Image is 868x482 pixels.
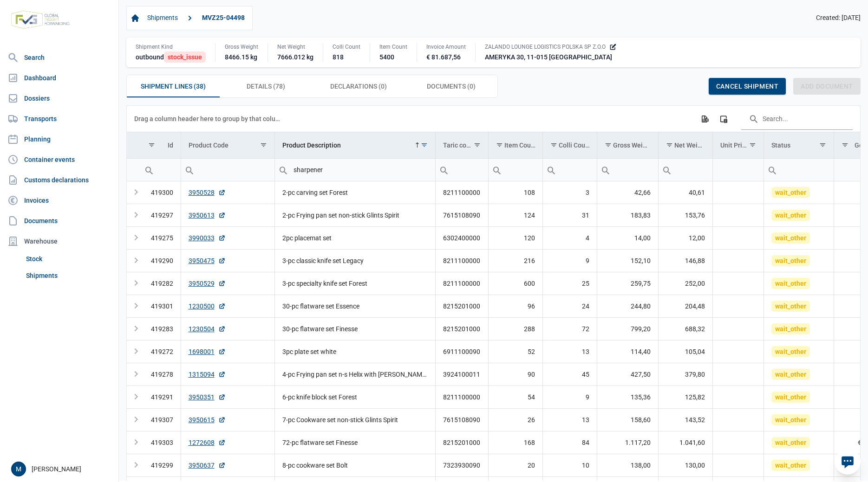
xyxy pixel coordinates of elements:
input: Filter cell [713,159,764,181]
div: 5400 [379,52,407,62]
td: 419307 [141,408,181,431]
span: wait_other [771,437,810,448]
input: Filter cell [181,159,274,181]
div: Status [771,141,790,149]
input: Filter cell [436,159,488,181]
a: 1315094 [189,370,226,379]
input: Filter cell [275,159,435,181]
td: 124 [488,204,543,226]
td: 7323930090 [435,454,488,476]
span: Show filter options for column 'Net Weight' [666,141,673,148]
td: Filter cell [658,158,713,181]
td: 153,76 [658,204,713,226]
div: outbound [136,52,206,62]
span: Show filter options for column 'Item Count' [496,141,503,148]
td: 52 [488,340,543,363]
td: 3-pc specialty knife set Forest [274,272,435,295]
td: 600 [488,272,543,295]
span: Cancel shipment [716,83,778,90]
td: Column Status [764,132,834,159]
td: 8215201000 [435,295,488,317]
input: Search in the data grid [741,108,853,130]
td: 7615108090 [435,408,488,431]
a: Shipments [144,10,182,26]
td: 120 [488,226,543,249]
div: Search box [597,159,614,181]
span: Show filter options for column 'Taric code' [474,141,481,148]
td: 13 [543,340,597,363]
span: Show filter options for column 'Product Code' [260,141,267,148]
div: Unit Price [720,141,748,149]
div: 818 [333,52,360,62]
td: Expand [127,226,141,249]
input: Filter cell [597,159,658,181]
td: 4 [543,226,597,249]
div: Data grid toolbar [134,106,853,132]
td: 244,80 [597,295,658,317]
a: MVZ25-04498 [198,10,248,26]
a: Documents [4,212,115,230]
div: Net Weight [674,141,706,149]
div: Search box [141,159,157,181]
input: Filter cell [543,159,597,181]
a: 3950637 [189,461,226,470]
span: wait_other [771,414,810,425]
div: 7666.012 kg [277,52,313,62]
td: Filter cell [543,158,597,181]
td: 419275 [141,226,181,249]
span: Shipment Lines (38) [141,81,206,92]
td: 3924100011 [435,363,488,386]
td: 14,00 [597,226,658,249]
td: Filter cell [435,158,488,181]
a: Customs declarations [4,171,115,189]
td: 419303 [141,431,181,454]
td: 20 [488,454,543,476]
td: 7-pc Cookware set non-stick Glints Spirit [274,408,435,431]
td: 427,50 [597,363,658,386]
a: 3990033 [189,233,226,243]
td: 419299 [141,454,181,476]
td: Expand [127,204,141,226]
td: 419297 [141,204,181,226]
td: 31 [543,204,597,226]
td: 6911100090 [435,340,488,363]
a: Search [4,48,115,67]
span: wait_other [771,346,810,357]
span: Created: [DATE] [816,14,861,22]
td: Expand [127,295,141,317]
span: wait_other [771,301,810,312]
td: Filter cell [274,158,435,181]
td: 12,00 [658,226,713,249]
div: Gross Weight [613,141,651,149]
div: Item Count [379,43,407,51]
td: 419283 [141,317,181,340]
a: Stock [22,251,115,267]
span: Show filter options for column 'Status' [819,141,826,148]
td: 4-pc Frying pan set n-s Helix with [PERSON_NAME] (nylon) [274,363,435,386]
td: 143,52 [658,408,713,431]
td: 183,83 [597,204,658,226]
td: 8215201000 [435,317,488,340]
a: Dashboard [4,69,115,87]
td: 688,32 [658,317,713,340]
span: Show filter options for column 'Goods Value' [842,141,848,148]
span: wait_other [771,460,810,471]
td: 799,20 [597,317,658,340]
td: Column Unit Price [713,132,764,159]
td: 419291 [141,386,181,408]
div: Search box [181,159,198,181]
div: Net Weight [277,43,313,51]
td: 204,48 [658,295,713,317]
div: Search box [489,159,505,181]
td: 419282 [141,272,181,295]
td: Filter cell [597,158,658,181]
td: 1.041,60 [658,431,713,454]
a: Invoices [4,191,115,210]
td: Column Net Weight [658,132,713,159]
td: Filter cell [141,158,181,181]
td: 419301 [141,295,181,317]
td: 8211100000 [435,386,488,408]
td: Filter cell [181,158,274,181]
td: 114,40 [597,340,658,363]
td: Filter cell [764,158,834,181]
